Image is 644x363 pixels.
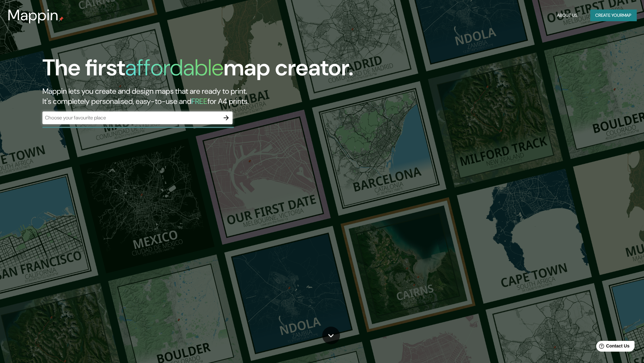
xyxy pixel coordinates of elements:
[59,16,64,22] img: mappin-pin
[42,54,354,86] h1: The first map creator.
[554,10,580,21] button: About Us
[8,6,59,24] h3: Mappin
[42,86,365,106] h2: Mappin lets you create and design maps that are ready to print. It's completely personalised, eas...
[125,53,224,82] h1: affordable
[42,114,220,121] input: Choose your favourite place
[590,10,636,21] button: Create yourmap
[191,96,207,106] h5: FREE
[588,338,637,356] iframe: Help widget launcher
